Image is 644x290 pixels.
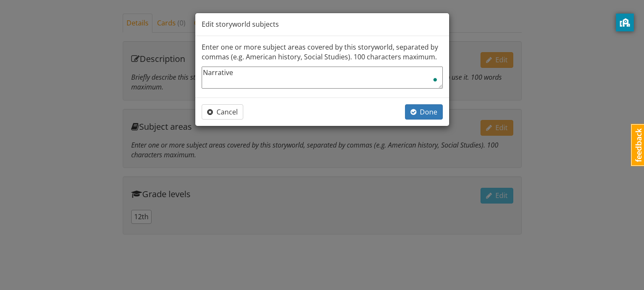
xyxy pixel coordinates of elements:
[405,104,443,120] button: Done
[202,42,443,62] p: Enter one or more subject areas covered by this storyworld, separated by commas (e.g. American hi...
[411,107,437,117] span: Done
[202,67,443,89] textarea: To enrich screen reader interactions, please activate Accessibility in Grammarly extension settings
[207,107,238,117] span: Cancel
[195,13,449,36] div: Edit storyworld subjects
[202,104,243,120] button: Cancel
[616,14,634,31] button: privacy banner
